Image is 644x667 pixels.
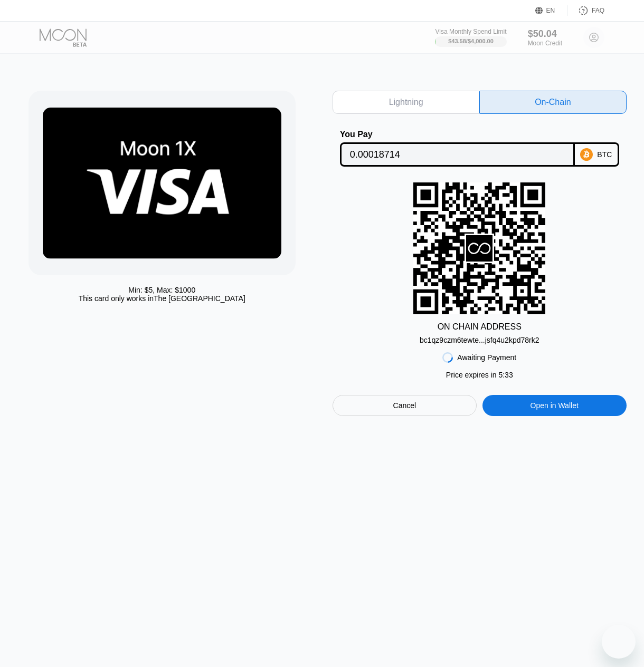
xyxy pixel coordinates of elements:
[435,28,506,35] div: Visa Monthly Spend Limit
[592,7,604,14] div: FAQ
[393,401,416,410] div: Cancel
[602,625,636,659] iframe: Button to launch messaging window
[333,395,477,416] div: Cancel
[340,130,575,139] div: You Pay
[567,5,604,16] div: FAQ
[535,97,571,108] div: On-Chain
[448,38,494,44] div: $43.58 / $4,000.00
[333,91,479,114] div: Lightning
[531,401,579,410] div: Open in Wallet
[438,322,522,332] div: ON CHAIN ADDRESS
[498,371,513,379] span: 5 : 33
[597,150,612,159] div: BTC
[457,353,516,362] div: Awaiting Payment
[435,28,506,47] div: Visa Monthly Spend Limit$43.58/$4,000.00
[389,97,423,108] div: Lightning
[333,130,627,167] div: You PayBTC
[479,91,626,114] div: On-Chain
[128,286,195,294] div: Min: $ 5 , Max: $ 1000
[535,5,567,16] div: EN
[546,7,555,14] div: EN
[420,336,539,344] div: bc1qz9czm6tewte...jsfq4u2kpd78rk2
[79,294,245,303] div: This card only works in The [GEOGRAPHIC_DATA]
[420,332,539,344] div: bc1qz9czm6tewte...jsfq4u2kpd78rk2
[446,371,513,379] div: Price expires in
[482,395,627,416] div: Open in Wallet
